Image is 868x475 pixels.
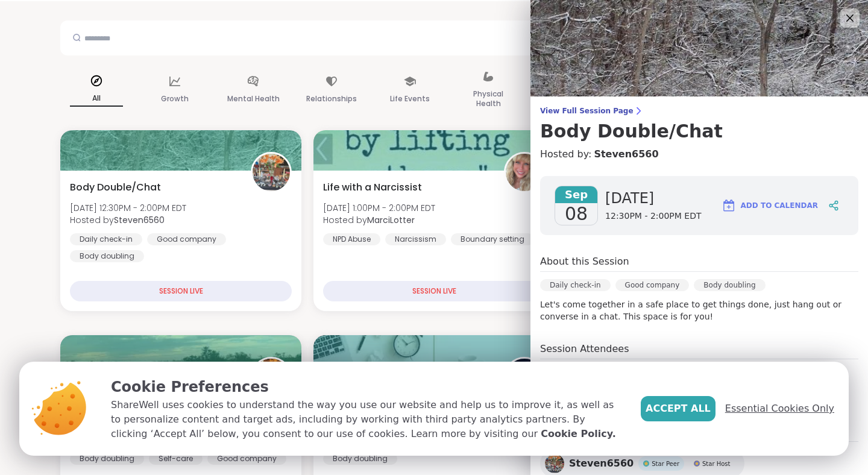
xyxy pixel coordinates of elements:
[643,461,649,467] img: Star Peer
[323,453,397,465] div: Body doubling
[253,154,290,191] img: Steven6560
[367,214,415,226] b: MarciLotter
[605,189,701,208] span: [DATE]
[565,203,588,225] span: 08
[545,454,564,473] img: Steven6560
[694,279,765,291] div: Body doubling
[111,376,621,398] p: Cookie Preferences
[70,202,186,214] span: [DATE] 12:30PM - 2:00PM EDT
[694,461,700,467] img: Star Host
[70,180,161,195] span: Body Double/Chat
[253,359,290,396] img: AmberWolffWizard
[702,459,730,468] span: Star Host
[70,250,144,262] div: Body doubling
[323,214,435,226] span: Hosted by
[615,279,690,291] div: Good company
[306,92,357,106] p: Relationships
[569,456,634,471] span: Steven6560
[207,453,286,465] div: Good company
[652,459,679,468] span: Star Peer
[716,191,823,220] button: Add to Calendar
[385,233,446,245] div: Narcissism
[114,214,165,226] b: Steven6560
[555,186,597,203] span: Sep
[323,281,545,301] div: SESSION LIVE
[646,401,711,416] span: Accept All
[540,254,629,269] h4: About this Session
[605,210,701,222] span: 12:30PM - 2:00PM EDT
[540,106,858,116] span: View Full Session Page
[227,92,280,106] p: Mental Health
[390,92,430,106] p: Life Events
[540,121,858,142] h3: Body Double/Chat
[111,398,621,441] p: ShareWell uses cookies to understand the way you use our website and help us to improve it, as we...
[70,91,123,107] p: All
[323,180,422,195] span: Life with a Narcissist
[725,401,834,416] span: Essential Cookies Only
[70,281,292,301] div: SESSION LIVE
[641,396,715,421] button: Accept All
[540,147,858,162] h4: Hosted by:
[506,154,543,191] img: MarciLotter
[70,214,186,226] span: Hosted by
[70,453,144,465] div: Body doubling
[323,202,435,214] span: [DATE] 1:00PM - 2:00PM EDT
[722,198,736,213] img: ShareWell Logomark
[594,147,658,162] a: Steven6560
[149,453,203,465] div: Self-care
[541,427,615,441] a: Cookie Policy.
[540,342,858,359] h4: Session Attendees
[540,279,611,291] div: Daily check-in
[540,298,858,322] p: Let's come together in a safe place to get things done, just hang out or converse in a chat. This...
[161,92,189,106] p: Growth
[540,106,858,142] a: View Full Session PageBody Double/Chat
[147,233,226,245] div: Good company
[741,200,818,211] span: Add to Calendar
[506,359,543,396] img: QueenOfTheNight
[323,233,380,245] div: NPD Abuse
[462,87,515,111] p: Physical Health
[70,233,142,245] div: Daily check-in
[451,233,534,245] div: Boundary setting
